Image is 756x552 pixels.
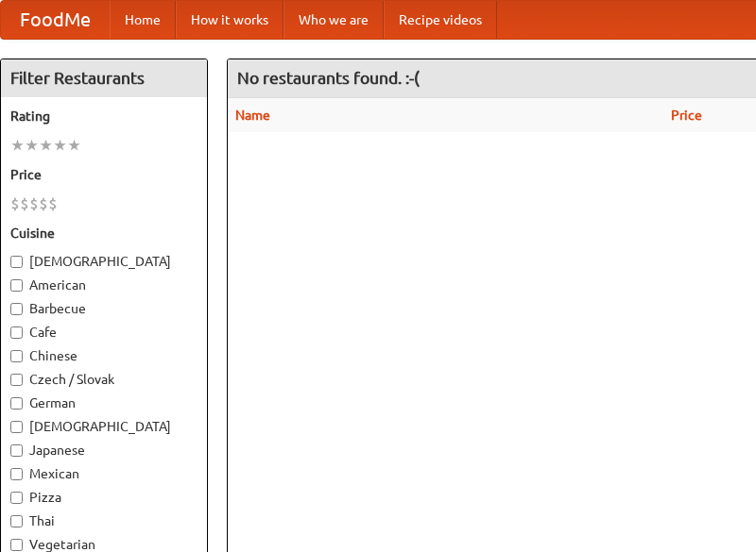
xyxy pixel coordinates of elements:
h4: Filter Restaurants [1,59,207,97]
li: ★ [25,135,39,156]
li: $ [48,193,58,214]
a: Who we are [283,1,384,39]
a: How it works [176,1,283,39]
label: Barbecue [10,299,198,318]
input: [DEMOGRAPHIC_DATA] [10,421,23,433]
li: ★ [39,135,53,156]
input: [DEMOGRAPHIC_DATA] [10,256,23,268]
label: Thai [10,511,198,530]
a: Price [671,108,702,123]
li: ★ [67,135,81,156]
h5: Cuisine [10,224,198,243]
a: Name [235,108,270,123]
input: Thai [10,515,23,527]
li: $ [29,193,39,214]
a: Recipe videos [384,1,497,39]
label: [DEMOGRAPHIC_DATA] [10,417,198,436]
ng-pluralize: No restaurants found. :-( [237,69,420,87]
input: German [10,397,23,410]
label: Cafe [10,323,198,342]
label: Japanese [10,441,198,460]
input: Pizza [10,492,23,504]
h5: Rating [10,107,198,125]
a: Home [110,1,176,39]
a: FoodMe [1,1,110,39]
input: Barbecue [10,303,23,315]
li: $ [10,193,20,214]
label: German [10,393,198,412]
li: ★ [10,135,25,156]
input: American [10,279,23,292]
label: Pizza [10,488,198,507]
label: Mexican [10,464,198,483]
label: [DEMOGRAPHIC_DATA] [10,252,198,271]
li: $ [20,193,29,214]
h5: Price [10,165,198,184]
li: ★ [53,135,67,156]
input: Vegetarian [10,539,23,551]
input: Czech / Slovak [10,374,23,386]
label: Chinese [10,346,198,365]
li: $ [39,193,48,214]
input: Chinese [10,350,23,362]
input: Japanese [10,444,23,457]
label: American [10,276,198,294]
label: Czech / Slovak [10,370,198,389]
input: Mexican [10,468,23,480]
input: Cafe [10,326,23,339]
